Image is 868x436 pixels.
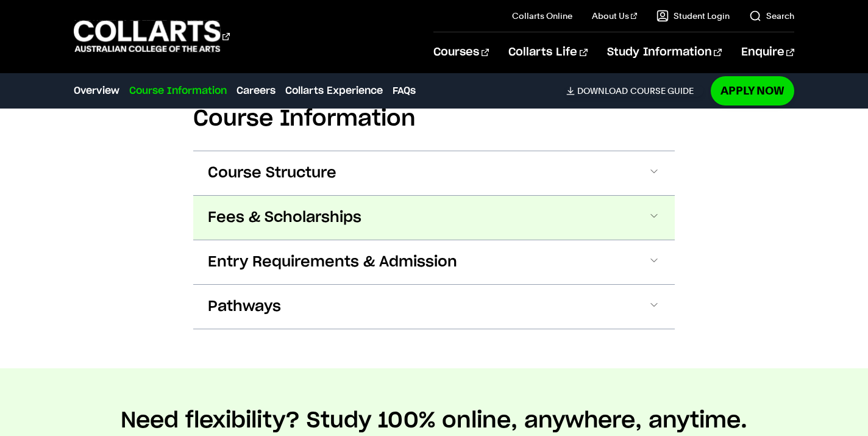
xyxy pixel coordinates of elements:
[193,151,675,195] button: Course Structure
[121,407,747,434] h2: Need flexibility? Study 100% online, anywhere, anytime.
[74,19,230,54] div: Go to homepage
[711,76,794,105] a: Apply Now
[208,252,457,272] span: Entry Requirements & Admission
[193,196,675,240] button: Fees & Scholarships
[508,32,587,73] a: Collarts Life
[577,85,628,96] span: Download
[285,84,383,98] a: Collarts Experience
[193,240,675,284] button: Entry Requirements & Admission
[749,10,794,22] a: Search
[512,10,572,22] a: Collarts Online
[208,208,361,227] span: Fees & Scholarships
[607,32,722,73] a: Study Information
[741,32,794,73] a: Enquire
[208,163,336,183] span: Course Structure
[129,84,227,98] a: Course Information
[74,84,119,98] a: Overview
[433,32,489,73] a: Courses
[566,85,703,96] a: DownloadCourse Guide
[656,10,730,22] a: Student Login
[208,297,281,316] span: Pathways
[193,285,675,329] button: Pathways
[592,10,637,22] a: About Us
[393,84,416,98] a: FAQs
[237,84,276,98] a: Careers
[193,105,675,132] h2: Course Information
